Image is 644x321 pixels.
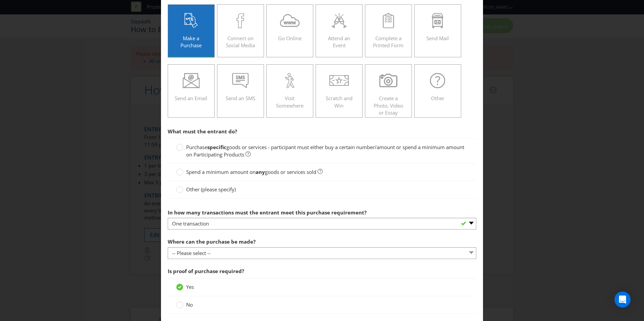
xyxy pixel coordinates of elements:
[168,268,244,274] span: Is proof of purchase required?
[186,169,256,175] span: Spend a minimum amount on
[431,95,444,102] span: Other
[180,35,202,49] span: Make a Purchase
[175,95,207,102] span: Send an Email
[186,301,193,308] span: No
[186,186,236,193] span: Other (please specify)
[226,35,255,49] span: Connect on Social Media
[226,95,255,102] span: Send an SMS
[186,144,207,150] span: Purchase
[374,95,403,116] span: Create a Photo, Video or Essay
[278,35,302,42] span: Go Online
[276,95,304,109] span: Visit Somewhere
[326,95,353,109] span: Scratch and Win
[186,144,464,157] span: goods or services - participant must either buy a certain number/amount or spend a minimum amount...
[426,35,449,42] span: Send Mail
[168,128,237,135] span: What must the entrant do?
[168,209,367,216] span: In how many transactions must the entrant meet this purchase requirement?
[373,35,404,49] span: Complete a Printed Form
[614,292,631,308] div: Open Intercom Messenger
[207,144,226,150] strong: specific
[328,35,350,49] span: Attend an Event
[256,169,265,175] strong: any
[265,169,316,175] span: goods or services sold
[168,238,256,245] span: Where can the purchase be made?
[186,283,194,290] span: Yes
